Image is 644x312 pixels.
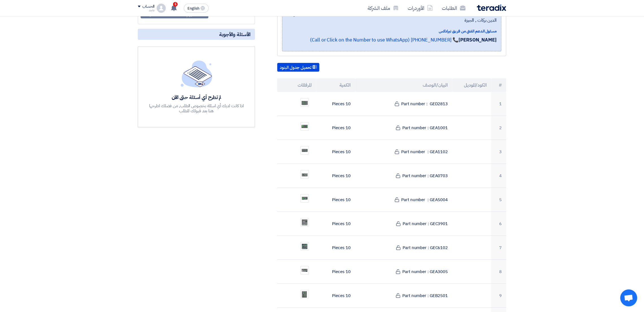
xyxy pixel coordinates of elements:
[355,236,453,260] td: Part number : GEC6102
[437,1,470,15] a: الطلبات
[316,78,355,92] th: الكمية
[491,92,506,116] td: 1
[477,5,506,11] img: Teradix logo
[491,140,506,164] td: 3
[316,188,355,212] td: 10 Pieces
[491,164,506,188] td: 4
[355,116,453,140] td: Part number : GEA1001
[491,260,506,284] td: 8
[301,267,309,273] img: GEA_1758626417433.png
[491,188,506,212] td: 5
[173,2,178,6] span: 5
[491,236,506,260] td: 7
[301,290,309,299] img: GEB_1758626481468.png
[157,4,166,13] img: profile_test.png
[316,164,355,188] td: 10 Pieces
[149,94,244,100] div: لم تطرح أي أسئلة حتى الآن
[459,36,497,43] strong: [PERSON_NAME]
[491,116,506,140] td: 2
[316,116,355,140] td: 10 Pieces
[316,212,355,236] td: 10 Pieces
[316,92,355,116] td: 10 Pieces
[491,212,506,236] td: 6
[287,28,497,34] div: مسئول الدعم الفني من فريق تيرادكس
[301,196,309,201] img: GEA_1758626197606.png
[301,172,309,177] img: GEA_1758626115736.png
[287,10,497,24] span: الجيزة, [GEOGRAPHIC_DATA] ,[STREET_ADDRESS] محمد بهي الدين بركات , الجيزة
[277,78,316,92] th: المرفقات
[277,63,319,72] button: تحميل جدول البنود
[181,60,212,87] img: empty_state_list.svg
[355,260,453,284] td: Part number : GEA3005
[187,6,199,10] span: English
[138,9,154,12] div: ماجد
[403,1,437,15] a: الأوردرات
[452,78,491,92] th: الكود/الموديل
[301,218,309,227] img: GEC_1758626286180.png
[355,212,453,236] td: Part number : GEC3901
[316,140,355,164] td: 10 Pieces
[301,242,309,251] img: GEC_1758626351976.png
[355,78,453,92] th: البيان/الوصف
[363,1,403,15] a: ملف الشركة
[316,260,355,284] td: 10 Pieces
[620,289,637,306] div: Open chat
[491,78,506,92] th: #
[142,4,154,9] div: الحساب
[301,148,309,153] img: GEA_1758626016568.png
[219,31,250,38] span: الأسئلة والأجوبة
[184,4,209,13] button: English
[301,99,309,106] img: GED_1758625901017.png
[491,284,506,308] td: 9
[355,140,453,164] td: Part number : GEA1102
[355,188,453,212] td: Part number : GEA5004
[355,164,453,188] td: Part number : GEA0703
[316,284,355,308] td: 10 Pieces
[310,36,459,43] a: 📞 [PHONE_NUMBER] (Call or Click on the Number to use WhatsApp)
[355,284,453,308] td: Part number : GEB2501
[301,123,309,130] img: GEA_1758625966781.png
[316,236,355,260] td: 10 Pieces
[149,103,244,113] div: اذا كانت لديك أي اسئلة بخصوص الطلب, من فضلك اطرحها هنا بعد قبولك للطلب
[355,92,453,116] td: Part number : GED2813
